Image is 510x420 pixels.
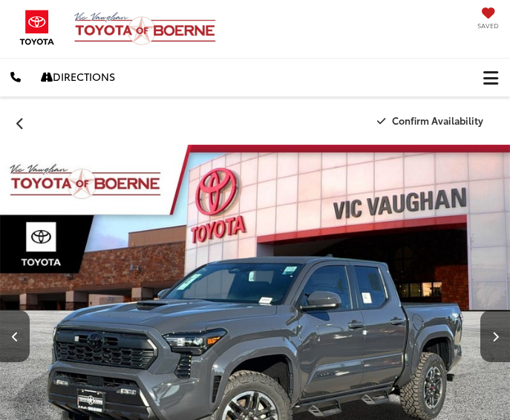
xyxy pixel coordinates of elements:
img: Vic Vaughan Toyota of Boerne [73,11,224,46]
span: Confirm Availability [392,114,483,127]
span: Saved [477,21,499,30]
button: Click to show site navigation [471,59,510,96]
button: Next image [480,310,510,362]
button: Confirm Availability [369,108,496,134]
a: Directions [30,58,125,96]
a: My Saved Vehicles [477,13,499,30]
img: Toyota [11,5,63,50]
